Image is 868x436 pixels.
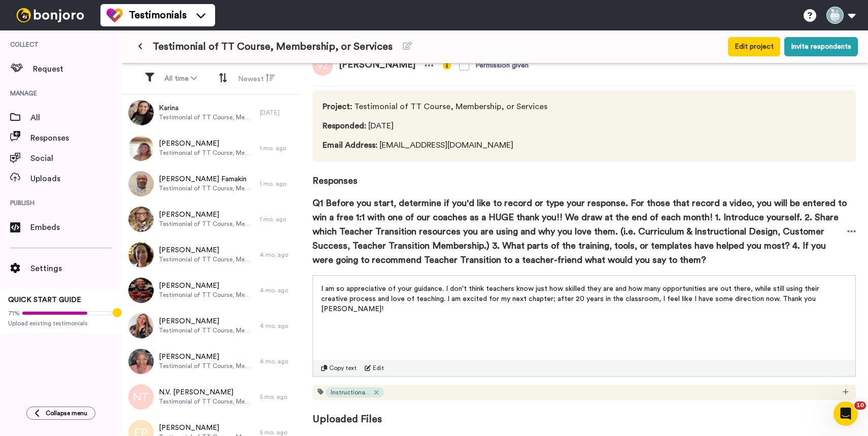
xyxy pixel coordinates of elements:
[159,184,255,192] span: Testimonial of TT Course, Membership, or Services
[260,180,295,188] div: 1 mo. ago
[122,379,300,415] a: N.V. [PERSON_NAME]Testimonial of TT Course, Membership, or Services5 mo. ago
[260,109,295,117] div: [DATE]
[128,136,154,161] img: 2b78eab9-2ba0-46d5-819e-b37d698a448e.jpeg
[260,322,295,330] div: 4 mo. ago
[30,112,122,124] span: All
[30,262,122,275] span: Settings
[323,139,547,151] span: [EMAIL_ADDRESS][DOMAIN_NAME]
[475,60,529,71] div: Permission given
[834,401,858,426] iframe: Intercom live chat
[128,242,154,267] img: 2ec58ffc-0feb-46af-a7cd-0bca642b31fd.jpeg
[260,286,295,294] div: 4 mo. ago
[159,174,255,184] span: [PERSON_NAME] Famakin
[159,316,255,326] span: [PERSON_NAME]
[159,423,255,433] span: [PERSON_NAME]
[323,120,547,132] span: [DATE]
[323,122,366,130] span: Responded :
[159,281,255,291] span: [PERSON_NAME]
[854,401,866,410] span: 10
[313,161,856,188] span: Responses
[784,37,858,56] button: Invite respondents
[159,113,255,121] span: Testimonial of TT Course, Membership, or Services
[153,40,393,54] span: Testimonial of TT Course, Membership, or Services
[12,8,88,22] img: bj-logo-header-white.svg
[323,103,352,111] span: Project :
[260,357,295,365] div: 4 mo. ago
[122,237,300,273] a: [PERSON_NAME]Testimonial of TT Course, Membership, or Services4 mo. ago
[159,220,255,228] span: Testimonial of TT Course, Membership, or Services
[260,215,295,223] div: 1 mo. ago
[122,166,300,202] a: [PERSON_NAME] FamakinTestimonial of TT Course, Membership, or Services1 mo. ago
[329,364,357,372] span: Copy text
[159,397,255,406] span: Testimonial of TT Course, Membership, or Services
[260,144,295,152] div: 1 mo. ago
[159,139,255,149] span: [PERSON_NAME]
[46,409,87,417] span: Collapse menu
[30,152,122,164] span: Social
[122,344,300,379] a: [PERSON_NAME]Testimonial of TT Course, Membership, or Services4 mo. ago
[26,407,95,420] button: Collapse menu
[313,400,856,426] span: Uploaded Files
[128,207,154,232] img: e308b5a2-1181-43fe-a31e-2fea2127d05f.jpeg
[323,100,547,113] span: Testimonial of TT Course, Membership, or Services
[128,171,154,196] img: 1b6c6fe9-96c4-4fcf-b73d-bdbc1bafb4b8.png
[159,245,255,255] span: [PERSON_NAME]
[159,352,255,362] span: [PERSON_NAME]
[30,221,122,233] span: Embeds
[321,285,821,313] span: I am so appreciative of your guidance. I don't think teachers know just how skilled they are and ...
[331,388,371,396] span: Instructional Design
[30,173,122,185] span: Uploads
[313,196,847,267] span: Q1 Before you start, determine if you'd like to record or type your response. For those that reco...
[122,95,300,130] a: KarinaTestimonial of TT Course, Membership, or Services[DATE]
[159,103,255,113] span: Karina
[107,7,123,23] img: tm-color.svg
[333,55,422,76] span: [PERSON_NAME]
[443,61,451,70] img: info-yellow.svg
[323,141,377,149] span: Email Address :
[122,202,300,237] a: [PERSON_NAME]Testimonial of TT Course, Membership, or Services1 mo. ago
[128,278,154,303] img: 5a30d316-5a40-439f-8bad-6147016afc5f.jpeg
[8,309,20,317] span: 71%
[128,100,154,125] img: 776a9761-648c-4249-9033-29292ae28fc5.jpeg
[158,70,203,88] button: All time
[33,63,122,75] span: Request
[159,255,255,263] span: Testimonial of TT Course, Membership, or Services
[232,69,281,88] button: Newest
[129,8,187,22] span: Testimonials
[260,251,295,259] div: 4 mo. ago
[159,387,255,397] span: N.V. [PERSON_NAME]
[313,55,333,76] img: vz.png
[128,349,154,374] img: 9c8550a9-21f4-473a-9165-40ba74b22087.jpeg
[159,149,255,157] span: Testimonial of TT Course, Membership, or Services
[113,308,122,317] div: Tooltip anchor
[122,308,300,344] a: [PERSON_NAME]Testimonial of TT Course, Membership, or Services4 mo. ago
[128,384,154,410] img: nt.png
[159,362,255,370] span: Testimonial of TT Course, Membership, or Services
[260,393,295,401] div: 5 mo. ago
[122,273,300,308] a: [PERSON_NAME]Testimonial of TT Course, Membership, or Services4 mo. ago
[728,37,780,56] button: Edit project
[159,326,255,334] span: Testimonial of TT Course, Membership, or Services
[30,132,122,144] span: Responses
[8,319,114,327] span: Upload existing testimonials
[159,291,255,299] span: Testimonial of TT Course, Membership, or Services
[373,364,384,372] span: Edit
[8,296,81,304] span: QUICK START GUIDE
[159,210,255,220] span: [PERSON_NAME]
[122,130,300,166] a: [PERSON_NAME]Testimonial of TT Course, Membership, or Services1 mo. ago
[128,313,154,339] img: 2c916754-e682-43f0-aa0e-a75229573cf2.jpeg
